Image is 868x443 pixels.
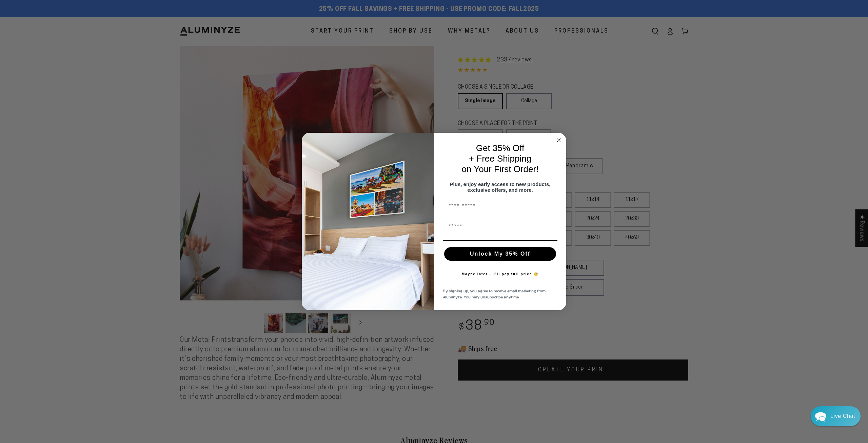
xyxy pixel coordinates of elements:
div: Chat widget toggle [811,406,861,426]
span: + Free Shipping [469,153,531,164]
button: Unlock My 35% Off [444,247,556,261]
span: Get 35% Off [476,143,525,153]
span: Plus, enjoy early access to new products, exclusive offers, and more. [450,181,551,193]
span: on Your First Order! [462,164,539,174]
button: Close dialog [555,136,563,144]
img: 728e4f65-7e6c-44e2-b7d1-0292a396982f.jpeg [302,133,434,311]
div: Contact Us Directly [830,406,855,426]
button: Maybe later – I’ll pay full price 😅 [458,267,542,281]
span: By signing up, you agree to receive email marketing from Aluminyze. You may unsubscribe anytime. [443,288,546,300]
